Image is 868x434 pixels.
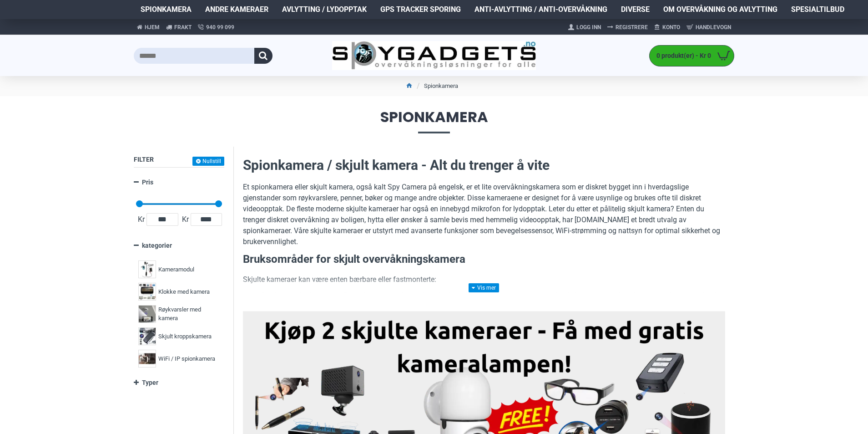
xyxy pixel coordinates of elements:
span: 0 produkt(er) - Kr 0 [650,51,713,61]
span: Spionkamera [134,110,734,133]
span: Anti-avlytting / Anti-overvåkning [474,4,607,15]
li: Disse kan tas med overalt og brukes til skjult filming i situasjoner der diskresjon er nødvendig ... [261,290,725,311]
img: Røykvarsler med kamera [138,305,156,323]
img: WiFi / IP spionkamera [138,350,156,368]
span: Frakt [174,23,192,31]
span: Skjult kroppskamera [158,332,212,341]
span: Registrere [616,23,648,31]
a: 0 produkt(er) - Kr 0 [650,46,734,66]
img: SpyGadgets.no [332,41,536,71]
strong: Bærbare spionkameraer: [261,291,344,299]
h2: Spionkamera / skjult kamera - Alt du trenger å vite [243,156,725,175]
span: Røykvarsler med kamera [158,305,217,323]
h3: Bruksområder for skjult overvåkningskamera [243,252,725,267]
span: Kr [180,214,191,225]
span: Handlevogn [696,23,731,31]
img: Skjult kroppskamera [138,327,156,345]
a: kategorier [134,238,224,254]
img: Klokke med kamera [138,283,156,301]
span: Diverse [621,4,650,15]
p: Skjulte kameraer kan være enten bærbare eller fastmonterte: [243,274,725,285]
span: Hjem [145,23,160,31]
span: Spesialtilbud [791,4,844,15]
span: Konto [662,23,680,31]
span: WiFi / IP spionkamera [158,354,215,363]
button: Nullstill [192,157,224,166]
span: Kameramodul [158,265,194,274]
a: Logg Inn [565,20,604,35]
img: Kameramodul [138,260,156,278]
span: Logg Inn [576,23,601,31]
span: Andre kameraer [205,4,268,15]
a: Typer [134,375,224,391]
a: Pris [134,174,224,190]
span: Klokke med kamera [158,287,210,296]
span: Filter [134,156,154,163]
a: Konto [651,20,683,35]
a: Registrere [604,20,651,35]
span: Kr [136,214,146,225]
a: Handlevogn [683,20,734,35]
p: Et spionkamera eller skjult kamera, også kalt Spy Camera på engelsk, er et lite overvåkningskamer... [243,182,725,247]
span: 940 99 099 [206,23,234,31]
span: Om overvåkning og avlytting [663,4,777,15]
span: Avlytting / Lydopptak [282,4,367,15]
span: GPS Tracker Sporing [380,4,461,15]
span: Spionkamera [141,4,192,15]
a: Hjem [134,19,163,35]
a: Frakt [163,19,195,35]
